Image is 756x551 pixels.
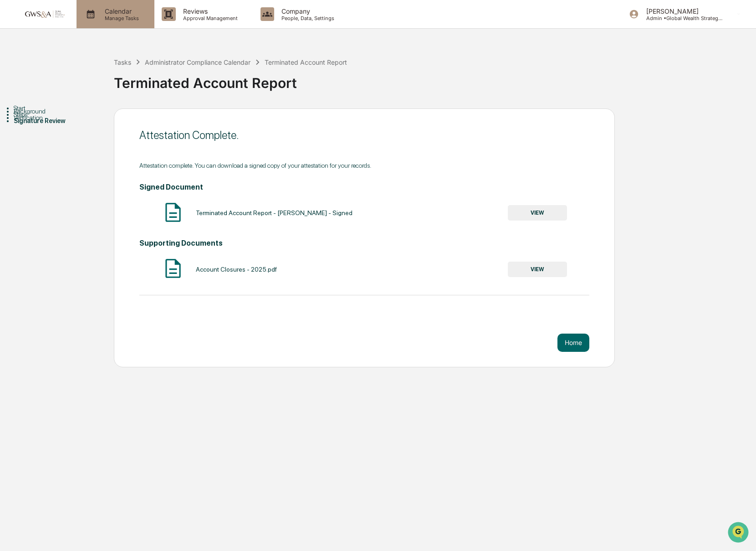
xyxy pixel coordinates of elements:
[139,183,589,191] h4: Signed Document
[639,15,724,21] p: Admin • Global Wealth Strategies Associates
[5,111,62,128] a: 🖐️Preclearance
[97,7,143,15] p: Calendar
[639,7,724,15] p: [PERSON_NAME]
[22,10,66,18] img: logo
[145,58,250,66] div: Administrator Compliance Calendar
[18,115,59,124] span: Preclearance
[9,70,26,86] img: 1746055101610-c473b297-6a78-478c-a979-82029cc54cd1
[196,266,277,273] div: Account Closures - 2025.pdf
[508,262,567,277] button: VIEW
[18,132,57,141] span: Data Lookup
[196,209,352,216] div: Terminated Account Report - [PERSON_NAME] - Signed
[62,111,117,128] a: 🗄️Attestations
[14,104,114,112] div: Start
[64,154,110,161] a: Powered byPylon
[139,239,589,247] h4: Supporting Documents
[97,15,143,21] p: Manage Tasks
[9,133,16,140] div: 🔎
[114,58,131,66] div: Tasks
[508,205,567,221] button: VIEW
[139,129,589,142] div: Attestation Complete.
[31,79,119,86] div: We're offline, we'll be back soon
[176,7,242,15] p: Reviews
[14,111,114,118] div: Steps
[155,72,166,83] button: Start new chat
[75,115,113,124] span: Attestations
[139,162,589,169] div: Attestation complete. You can download a signed copy of your attestation for your records.
[176,15,242,21] p: Approval Management
[31,70,149,79] div: Start new chat
[91,154,110,161] span: Pylon
[14,108,114,115] div: Background
[14,114,114,121] div: Verification
[274,7,339,15] p: Company
[557,334,589,352] button: Home
[265,58,347,66] div: Terminated Account Report
[162,257,184,280] img: Document Icon
[14,117,114,124] div: Signature Review
[274,15,339,21] p: People, Data, Settings
[727,521,751,546] iframe: Open customer support
[162,201,184,224] img: Document Icon
[5,129,61,145] a: 🔎Data Lookup
[114,67,751,91] div: Terminated Account Report
[9,19,166,34] p: How can we help?
[9,116,16,123] div: 🖐️
[66,116,73,123] div: 🗄️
